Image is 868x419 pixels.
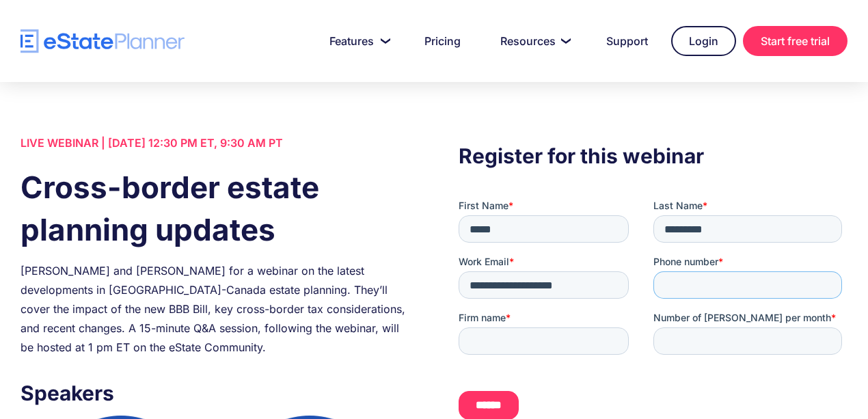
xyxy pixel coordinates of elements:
[21,133,409,152] div: LIVE WEBINAR | [DATE] 12:30 PM ET, 9:30 AM PT
[313,27,401,55] a: Features
[671,26,736,56] a: Login
[21,166,409,251] h1: Cross-border estate planning updates
[484,27,583,55] a: Resources
[21,261,409,357] div: [PERSON_NAME] and [PERSON_NAME] for a webinar on the latest developments in [GEOGRAPHIC_DATA]-Can...
[590,27,664,55] a: Support
[743,26,847,56] a: Start free trial
[21,29,185,53] a: home
[408,27,477,55] a: Pricing
[459,140,847,172] h3: Register for this webinar
[21,377,409,409] h3: Speakers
